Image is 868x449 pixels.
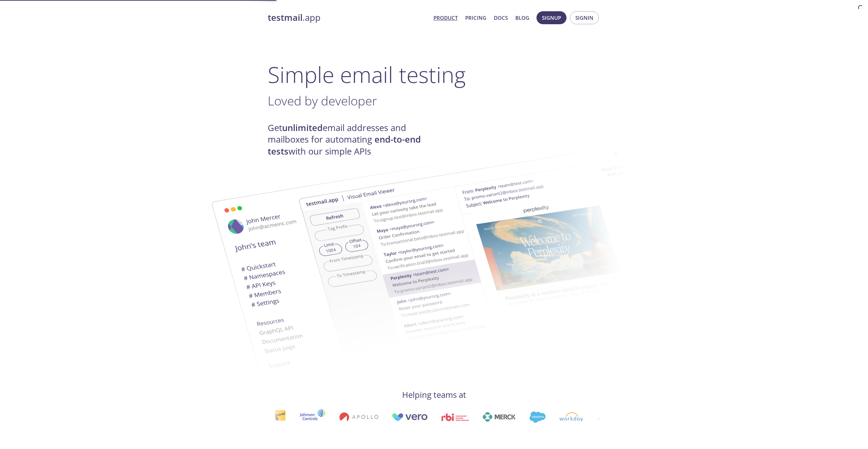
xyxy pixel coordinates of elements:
span: Signup [542,13,561,22]
span: Signin [575,13,593,22]
strong: unlimited [282,122,323,134]
h1: Simple email testing [268,61,601,88]
button: Signin [570,11,599,24]
img: workday [448,412,473,422]
img: toyota [576,413,604,421]
img: pbs [544,413,562,421]
a: Blog [515,13,529,22]
a: Docs [494,13,508,22]
img: atlassian [486,412,530,422]
a: Pricing [465,13,486,22]
img: salesforce [418,411,435,423]
img: rbi [330,413,358,421]
strong: testmail [268,12,303,24]
img: testmail-email-viewer [186,158,554,389]
img: testmail-email-viewer [298,136,667,367]
span: Loved by developer [268,92,377,109]
h4: Get email addresses and mailboxes for automating with our simple APIs [268,122,434,157]
h4: Helping teams at [268,389,601,400]
strong: end-to-end tests [268,133,421,157]
img: merck [372,412,405,422]
a: Product [433,13,458,22]
a: testmail.app [268,12,428,24]
button: Signup [536,11,567,24]
img: vero [281,413,317,421]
